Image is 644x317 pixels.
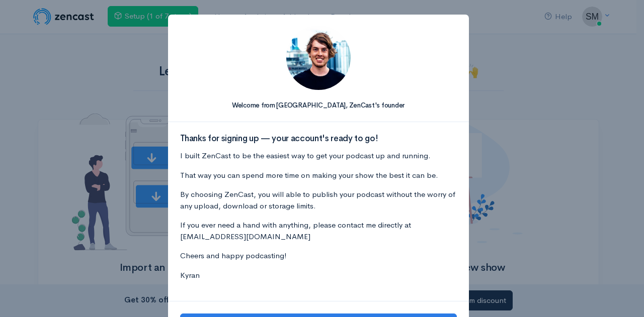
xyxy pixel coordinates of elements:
[180,134,457,144] h3: Thanks for signing up — your account's ready to go!
[180,170,457,181] p: That way you can spend more time on making your show the best it can be.
[180,102,457,109] h5: Welcome from [GEOGRAPHIC_DATA], ZenCast's founder
[180,250,457,262] p: Cheers and happy podcasting!
[180,220,457,242] p: If you ever need a hand with anything, please contact me directly at [EMAIL_ADDRESS][DOMAIN_NAME]
[180,150,457,162] p: I built ZenCast to be the easiest way to get your podcast up and running.
[610,283,634,307] iframe: gist-messenger-bubble-iframe
[180,189,457,212] p: By choosing ZenCast, you will able to publish your podcast without the worry of any upload, downl...
[180,270,457,281] p: Kyran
